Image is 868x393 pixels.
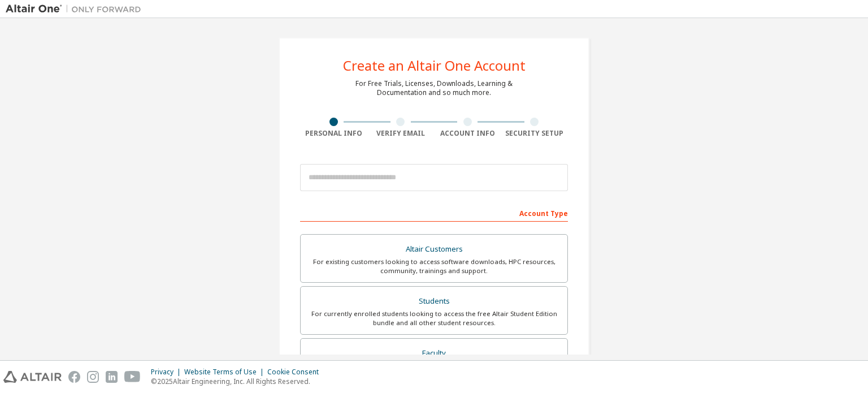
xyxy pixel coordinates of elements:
div: Personal Info [300,129,367,138]
img: instagram.svg [87,371,99,383]
div: Cookie Consent [267,368,325,377]
div: For Free Trials, Licenses, Downloads, Learning & Documentation and so much more. [355,79,513,97]
img: youtube.svg [124,371,141,383]
div: Security Setup [501,129,568,138]
p: © 2025 Altair Engineering, Inc. All Rights Reserved. [151,377,325,386]
div: Create an Altair One Account [343,59,526,72]
div: Altair Customers [307,241,561,257]
div: Account Type [300,204,568,222]
img: linkedin.svg [106,371,118,383]
div: Account Info [434,129,501,138]
div: Faculty [307,346,561,361]
div: For currently enrolled students looking to access the free Altair Student Edition bundle and all ... [307,309,561,327]
img: facebook.svg [68,371,80,383]
div: For existing customers looking to access software downloads, HPC resources, community, trainings ... [307,257,561,275]
div: Website Terms of Use [184,368,267,377]
div: Verify Email [367,129,435,138]
div: Privacy [151,368,184,377]
img: altair_logo.svg [3,371,62,383]
div: Students [307,293,561,309]
img: Altair One [6,3,147,15]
